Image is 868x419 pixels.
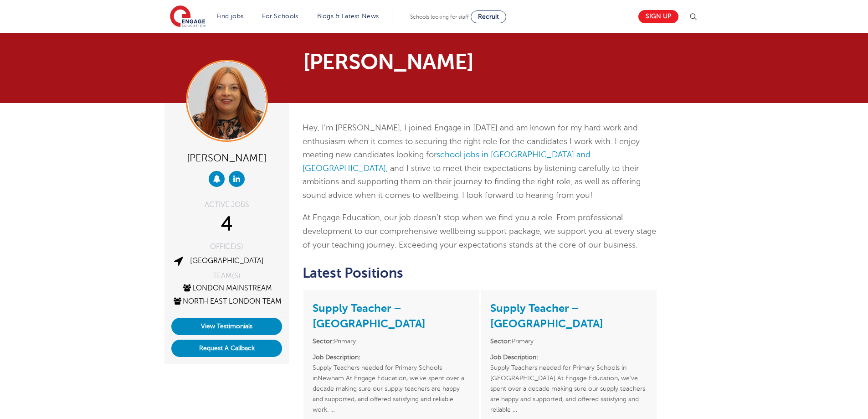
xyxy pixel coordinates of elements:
strong: Sector: [490,338,512,345]
strong: Sector: [313,338,334,345]
img: Engage Education [170,5,205,28]
a: Recruit [471,10,506,23]
a: North East London Team [172,297,282,305]
a: school jobs in [GEOGRAPHIC_DATA] and [GEOGRAPHIC_DATA] [303,150,591,173]
li: Primary [313,336,470,347]
span: Hey, I’m [PERSON_NAME], I joined Engage in [DATE] and am known for my hard work and enthusiasm wh... [303,123,641,200]
strong: Job Description: [313,354,360,361]
span: At Engage Education, our job doesn’t stop when we find you a role. From professional development ... [303,213,656,249]
h2: Latest Positions [303,265,657,281]
li: Primary [490,336,647,347]
p: Supply Teachers needed for Primary Schools in [GEOGRAPHIC_DATA] At Engage Education, we’ve spent ... [490,352,647,415]
a: [GEOGRAPHIC_DATA] [190,257,264,265]
h1: [PERSON_NAME] [303,51,519,73]
a: Supply Teacher – [GEOGRAPHIC_DATA] [490,302,603,330]
div: 4 [171,213,282,236]
button: Request A Callback [171,340,282,357]
a: Blogs & Latest News [317,13,379,20]
a: Supply Teacher – [GEOGRAPHIC_DATA] [313,302,426,330]
div: ACTIVE JOBS [171,201,282,208]
p: Supply Teachers needed for Primary Schools inNewham At Engage Education, we’ve spent over a decad... [313,352,470,415]
a: For Schools [262,13,298,20]
div: TEAM(S) [171,272,282,279]
strong: Job Description: [490,354,538,361]
div: [PERSON_NAME] [171,149,282,166]
a: Sign up [638,10,678,23]
span: Recruit [478,13,499,20]
span: Schools looking for staff [410,14,469,20]
a: Find jobs [217,13,244,20]
div: OFFICE(S) [171,243,282,250]
a: View Testimonials [171,318,282,335]
a: London Mainstream [182,284,272,292]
